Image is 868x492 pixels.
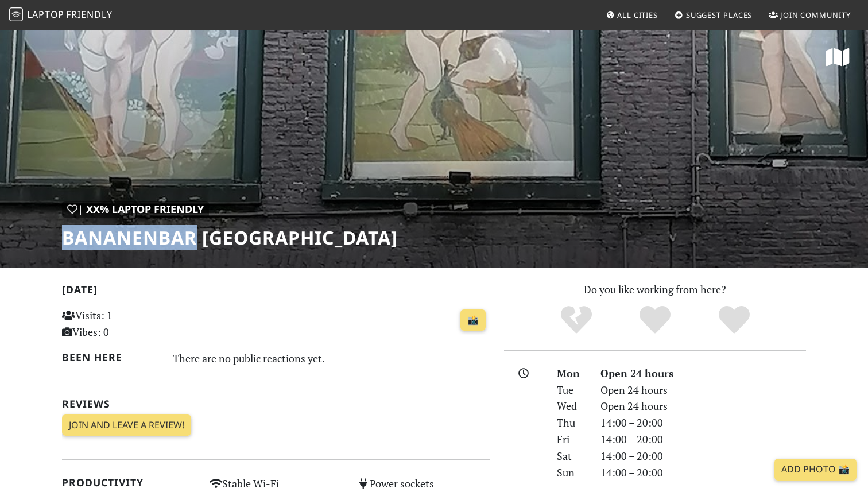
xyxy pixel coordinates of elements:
div: Wed [550,398,594,414]
div: 14:00 – 20:00 [594,431,813,448]
h2: Reviews [62,398,490,410]
h2: Productivity [62,476,196,489]
img: LaptopFriendly [9,7,23,21]
div: Open 24 hours [594,382,813,398]
div: Sun [550,464,594,481]
span: Laptop [27,8,64,21]
div: Thu [550,414,594,431]
div: Yes [615,304,695,336]
div: Tue [550,382,594,398]
a: Suggest Places [670,5,757,25]
div: 14:00 – 20:00 [594,448,813,464]
span: Join Community [780,10,851,20]
div: 14:00 – 20:00 [594,414,813,431]
a: Join and leave a review! [62,414,191,436]
h2: [DATE] [62,284,490,300]
a: 📸 [460,309,486,331]
div: Open 24 hours [594,398,813,414]
a: All Cities [601,5,662,25]
a: LaptopFriendly LaptopFriendly [9,5,113,25]
h2: Been here [62,351,159,363]
div: | XX% Laptop Friendly [62,201,209,218]
div: Open 24 hours [594,365,813,382]
div: Mon [550,365,594,382]
span: All Cities [617,10,658,20]
div: No [537,304,616,336]
a: Join Community [764,5,855,25]
div: There are no public reactions yet. [173,349,491,367]
span: Friendly [66,8,112,21]
p: Visits: 1 Vibes: 0 [62,307,196,340]
h1: Bananenbar [GEOGRAPHIC_DATA] [62,227,398,249]
div: 14:00 – 20:00 [594,464,813,481]
div: Definitely! [695,304,774,336]
a: Add Photo 📸 [774,459,857,481]
p: Do you like working from here? [504,281,806,298]
div: Fri [550,431,594,448]
span: Suggest Places [686,10,753,20]
div: Sat [550,448,594,464]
